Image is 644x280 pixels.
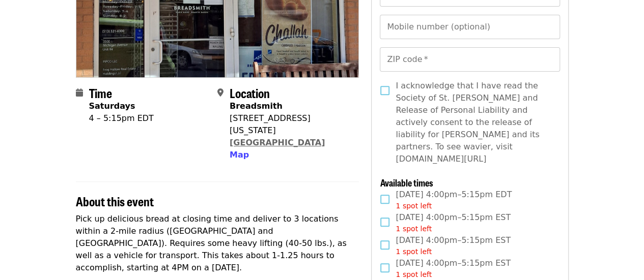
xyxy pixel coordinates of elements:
span: I acknowledge that I have read the Society of St. [PERSON_NAME] and Release of Personal Liability... [396,80,551,165]
span: Time [89,84,112,102]
input: ZIP code [380,47,559,72]
span: 1 spot left [396,270,432,278]
button: Map [230,149,249,161]
strong: Breadsmith [230,101,283,111]
div: [STREET_ADDRESS][US_STATE] [230,112,351,137]
span: [DATE] 4:00pm–5:15pm EST [396,234,511,257]
span: 1 spot left [396,202,432,210]
a: [GEOGRAPHIC_DATA] [230,138,325,147]
strong: Saturdays [89,101,135,111]
span: Map [230,150,249,160]
span: [DATE] 4:00pm–5:15pm EDT [396,189,512,211]
p: Pick up delicious bread at closing time and deliver to 3 locations within a 2-mile radius ([GEOGR... [76,213,359,274]
span: Available times [380,176,433,189]
span: 1 spot left [396,225,432,233]
i: map-marker-alt icon [217,88,223,98]
span: [DATE] 4:00pm–5:15pm EST [396,211,511,234]
span: [DATE] 4:00pm–5:15pm EST [396,257,511,280]
i: calendar icon [76,88,83,98]
div: 4 – 5:15pm EDT [89,112,154,125]
span: About this event [76,192,154,210]
input: Mobile number (optional) [380,15,559,39]
span: Location [230,84,270,102]
span: 1 spot left [396,247,432,256]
